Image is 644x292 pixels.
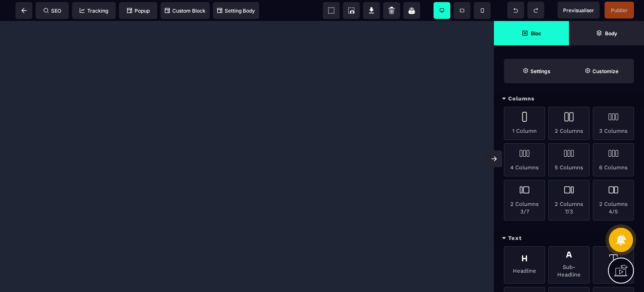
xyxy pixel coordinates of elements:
span: Screenshot [343,2,360,19]
span: Open Layer Manager [569,21,644,45]
div: 5 Columns [548,143,589,176]
span: Setting Body [217,8,255,14]
div: 4 Columns [504,143,545,176]
span: Preview [558,2,600,18]
div: 3 Columns [593,107,634,140]
div: 1 Column [504,107,545,140]
strong: Settings [530,68,551,74]
span: View components [323,2,340,19]
strong: Body [605,30,617,37]
div: 2 Columns 3/7 [504,180,545,221]
span: Settings [504,59,569,83]
div: 6 Columns [593,143,634,176]
span: Tracking [80,8,108,14]
div: Text [593,246,634,284]
div: Headline [504,246,545,284]
span: Popup [127,8,150,14]
strong: Customize [592,68,618,74]
div: Columns [494,91,644,107]
strong: Bloc [531,30,541,37]
span: Previsualiser [563,7,594,13]
div: 2 Columns 7/3 [548,180,589,221]
div: Text [494,231,644,246]
span: SEO [44,8,61,14]
span: Publier [611,7,628,13]
div: 2 Columns [548,107,589,140]
span: Open Blocks [494,21,569,45]
div: 2 Columns 4/5 [593,180,634,221]
span: Open Style Manager [569,59,634,83]
div: Sub-Headline [548,246,589,284]
span: Custom Block [165,8,205,14]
